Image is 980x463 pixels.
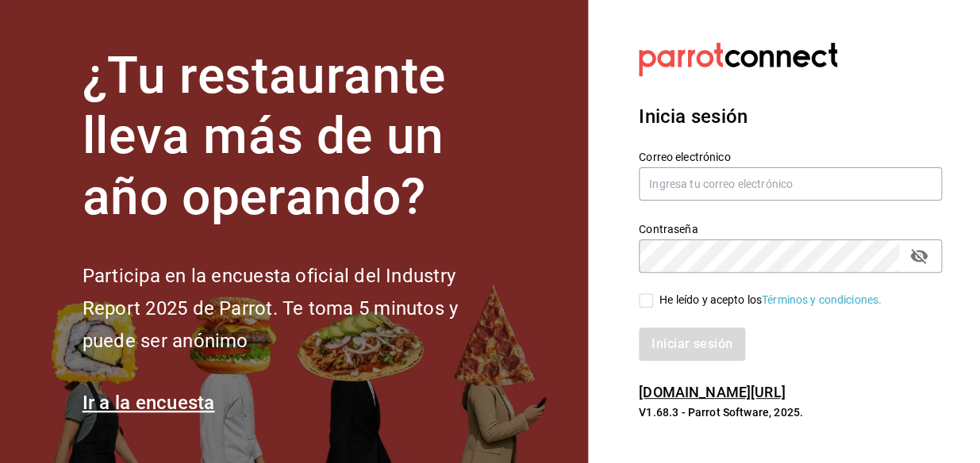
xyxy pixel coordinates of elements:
a: Términos y condiciones. [762,293,882,306]
label: Correo electrónico [639,151,942,162]
button: passwordField [905,243,932,270]
p: V1.68.3 - Parrot Software, 2025. [639,404,942,420]
input: Ingresa tu correo electrónico [639,167,942,201]
h2: Participa en la encuesta oficial del Industry Report 2025 de Parrot. Te toma 5 minutos y puede se... [83,260,511,357]
label: Contraseña [639,223,942,234]
a: Ir a la encuesta [83,392,215,414]
div: He leído y acepto los [659,292,882,308]
h1: ¿Tu restaurante lleva más de un año operando? [83,46,511,228]
a: [DOMAIN_NAME][URL] [639,384,785,400]
h3: Inicia sesión [639,102,942,131]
